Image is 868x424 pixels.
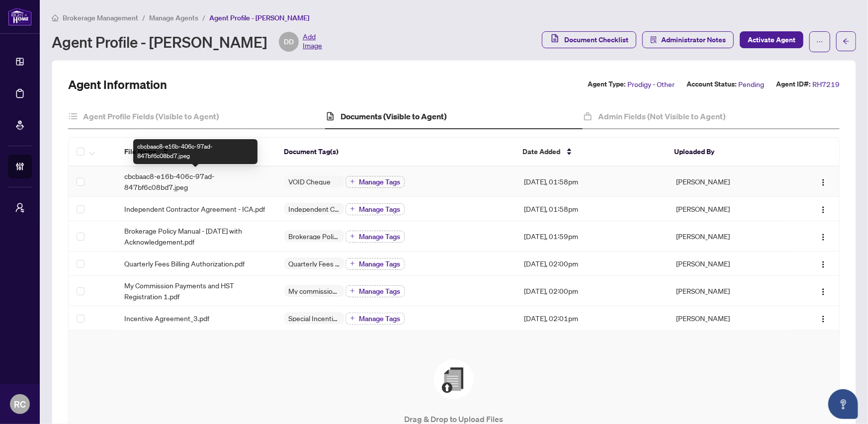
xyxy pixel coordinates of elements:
[346,258,405,270] button: Manage Tags
[642,31,734,48] button: Administrator Notes
[14,397,26,411] span: RC
[738,79,764,90] span: Pending
[668,276,788,306] td: [PERSON_NAME]
[515,138,666,167] th: Date Added
[815,201,831,217] button: Logo
[687,79,736,90] label: Account Status:
[209,13,309,22] span: Agent Profile - [PERSON_NAME]
[124,170,268,192] span: cbcbaac8-e16b-406c-97ad-847bf6c08bd7.jpeg
[116,138,276,167] th: File Name
[350,288,355,293] span: plus
[843,38,850,45] span: arrow-left
[202,12,205,23] li: /
[661,32,726,48] span: Administrator Notes
[359,315,400,322] span: Manage Tags
[124,146,157,157] span: File Name
[776,79,810,90] label: Agent ID#:
[63,13,138,22] span: Brokerage Management
[284,233,344,240] span: Brokerage Policy Manual
[359,178,400,185] span: Manage Tags
[650,36,657,43] span: solution
[434,359,474,399] img: File Upload
[815,173,831,189] button: Logo
[346,313,405,325] button: Manage Tags
[124,258,245,269] span: Quarterly Fees Billing Authorization.pdf
[828,389,858,419] button: Open asap
[815,255,831,271] button: Logo
[284,36,294,47] span: DD
[819,178,827,186] img: Logo
[52,14,59,21] span: home
[819,288,827,296] img: Logo
[522,146,560,157] span: Date Added
[124,280,268,302] span: My Commission Payments and HST Registration 1.pdf
[668,306,788,331] td: [PERSON_NAME]
[284,260,344,267] span: Quarterly Fees Billing
[359,206,400,213] span: Manage Tags
[815,310,831,326] button: Logo
[815,228,831,244] button: Logo
[812,79,840,90] span: RH7219
[516,197,668,221] td: [DATE], 01:58pm
[359,260,400,267] span: Manage Tags
[816,38,823,45] span: ellipsis
[564,32,628,48] span: Document Checklist
[666,138,785,167] th: Uploaded By
[350,316,355,321] span: plus
[350,206,355,211] span: plus
[516,276,668,306] td: [DATE], 02:00pm
[668,252,788,276] td: [PERSON_NAME]
[133,139,258,164] div: cbcbaac8-e16b-406c-97ad-847bf6c08bd7.jpeg
[819,260,827,268] img: Logo
[516,252,668,276] td: [DATE], 02:00pm
[15,203,25,213] span: user-switch
[284,287,344,294] span: My commission Payments & HST
[346,285,405,297] button: Manage Tags
[142,12,145,23] li: /
[815,283,831,299] button: Logo
[588,79,625,90] label: Agent Type:
[516,167,668,197] td: [DATE], 01:58pm
[284,205,344,212] span: Independent Contractor Agreement
[819,206,827,214] img: Logo
[819,233,827,241] img: Logo
[350,234,355,239] span: plus
[83,110,219,122] h4: Agent Profile Fields (Visible to Agent)
[819,315,827,323] img: Logo
[627,79,675,90] span: Prodigy - Other
[359,288,400,295] span: Manage Tags
[346,203,405,215] button: Manage Tags
[350,261,355,266] span: plus
[346,231,405,243] button: Manage Tags
[598,110,725,122] h4: Admin Fields (Not Visible to Agent)
[668,221,788,252] td: [PERSON_NAME]
[124,225,268,247] span: Brokerage Policy Manual - [DATE] with Acknowledgement.pdf
[8,7,32,26] img: logo
[68,77,167,92] h2: Agent Information
[52,32,322,52] div: Agent Profile - [PERSON_NAME]
[346,176,405,188] button: Manage Tags
[748,32,795,48] span: Activate Agent
[740,31,803,48] button: Activate Agent
[516,221,668,252] td: [DATE], 01:59pm
[149,13,198,22] span: Manage Agents
[303,32,322,52] span: Add Image
[284,315,344,322] span: Special Incentive Agreement
[668,197,788,221] td: [PERSON_NAME]
[124,313,209,324] span: Incentive Agreement_3.pdf
[284,178,335,185] span: VOID Cheque
[542,31,636,48] button: Document Checklist
[668,167,788,197] td: [PERSON_NAME]
[359,233,400,240] span: Manage Tags
[341,110,447,122] h4: Documents (Visible to Agent)
[276,138,515,167] th: Document Tag(s)
[350,179,355,184] span: plus
[516,306,668,331] td: [DATE], 02:01pm
[124,203,265,214] span: Independent Contractor Agreement - ICA.pdf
